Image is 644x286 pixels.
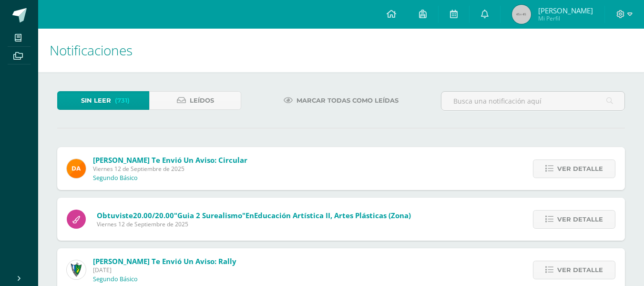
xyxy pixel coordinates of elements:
span: 20.00/20.00 [133,211,174,220]
img: 45x45 [512,5,531,24]
a: Sin leer(731) [57,91,149,110]
input: Busca una notificación aquí [441,92,624,110]
span: Marcar todas como leídas [296,92,399,109]
span: Viernes 12 de Septiembre de 2025 [93,165,247,173]
span: [PERSON_NAME] te envió un aviso: Circular [93,155,247,165]
span: Ver detalle [557,261,603,279]
p: Segundo Básico [93,174,138,182]
span: Viernes 12 de Septiembre de 2025 [97,220,411,228]
span: Notificaciones [50,41,133,59]
span: (731) [115,92,130,109]
span: Educación Artística II, Artes Plásticas (Zona) [254,211,411,220]
span: Leídos [190,92,214,109]
span: "Guia 2 Surealismo" [174,211,245,220]
a: Leídos [149,91,241,110]
span: [PERSON_NAME] [538,6,593,15]
span: [PERSON_NAME] te envió un aviso: Rally [93,256,236,266]
span: [DATE] [93,266,236,274]
span: Ver detalle [557,211,603,228]
img: 9f174a157161b4ddbe12118a61fed988.png [67,260,86,279]
p: Segundo Básico [93,275,138,283]
span: Sin leer [81,92,111,109]
img: f9d34ca01e392badc01b6cd8c48cabbd.png [67,159,86,178]
span: Obtuviste en [97,211,411,220]
a: Marcar todas como leídas [272,91,410,110]
span: Ver detalle [557,160,603,178]
span: Mi Perfil [538,14,593,22]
